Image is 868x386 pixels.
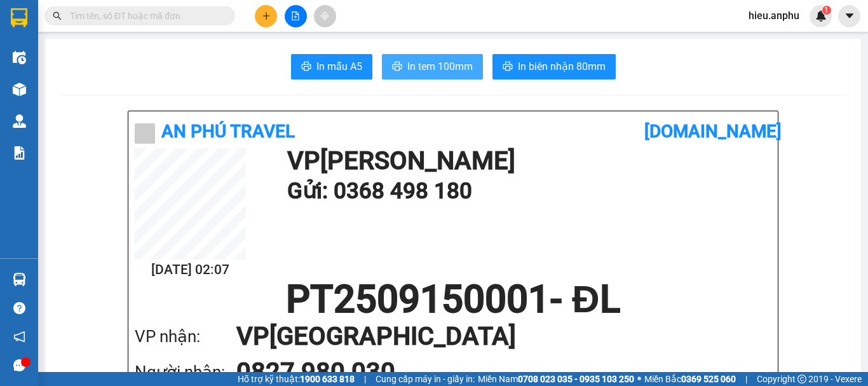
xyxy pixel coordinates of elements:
[844,10,855,22] span: caret-down
[13,51,26,64] img: warehouse-icon
[364,372,366,386] span: |
[300,374,355,384] strong: 1900 633 818
[301,61,311,73] span: printer
[13,146,26,160] img: solution-icon
[285,5,307,27] button: file-add
[644,121,782,142] b: [DOMAIN_NAME]
[822,6,831,15] sup: 1
[492,54,616,79] button: printerIn biên nhận 80mm
[13,302,25,314] span: question-circle
[382,54,483,79] button: printerIn tem 100mm
[13,331,25,343] span: notification
[255,5,277,27] button: plus
[291,54,372,79] button: printerIn mẫu A5
[815,10,827,22] img: icon-new-feature
[644,372,736,386] span: Miền Bắc
[681,374,736,384] strong: 0369 525 060
[238,372,355,386] span: Hỗ trợ kỹ thuật:
[407,59,473,74] span: In tem 100mm
[262,11,271,20] span: plus
[287,148,765,174] h1: VP [PERSON_NAME]
[291,11,300,20] span: file-add
[13,83,26,96] img: warehouse-icon
[738,8,810,24] span: hieu.anphu
[11,8,27,27] img: logo-vxr
[797,375,806,383] span: copyright
[13,114,26,128] img: warehouse-icon
[637,376,641,382] span: ⚪️
[70,9,220,23] input: Tìm tên, số ĐT hoặc mã đơn
[478,372,634,386] span: Miền Nam
[320,11,329,20] span: aim
[745,372,747,386] span: |
[161,121,295,142] b: An Phú Travel
[236,319,746,354] h1: VP [GEOGRAPHIC_DATA]
[135,359,236,385] div: Người nhận:
[13,273,26,286] img: warehouse-icon
[287,174,765,209] h1: Gửi: 0368 498 180
[824,6,829,15] span: 1
[518,59,606,74] span: In biên nhận 80mm
[316,59,362,74] span: In mẫu A5
[135,324,236,350] div: VP nhận:
[314,5,336,27] button: aim
[518,374,634,384] strong: 0708 023 035 - 0935 103 250
[376,372,475,386] span: Cung cấp máy in - giấy in:
[392,61,402,73] span: printer
[838,5,860,27] button: caret-down
[13,359,25,371] span: message
[503,61,513,73] span: printer
[135,259,246,280] h2: [DATE] 02:07
[53,11,62,20] span: search
[135,280,771,319] h1: PT2509150001 - ĐL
